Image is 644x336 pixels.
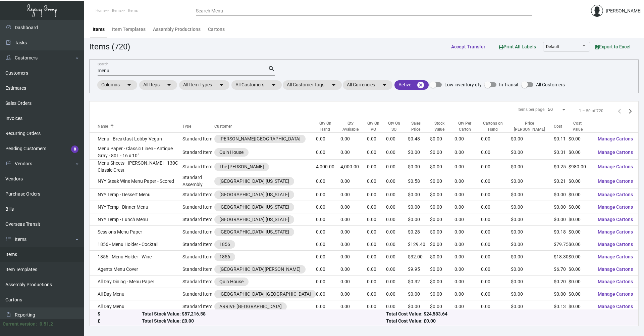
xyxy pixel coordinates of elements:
[569,263,592,276] td: $0.00
[90,201,182,213] td: NYY Temp - Dinner Menu
[598,242,633,247] span: Manage Cartons
[386,263,408,276] td: 0.00
[268,65,275,73] mat-icon: search
[90,238,182,251] td: 1856 - Menu Holder - Cocktail
[316,288,340,300] td: 0.00
[592,213,638,225] button: Manage Cartons
[481,238,511,251] td: 0.00
[219,216,289,223] div: [GEOGRAPHIC_DATA] [US_STATE]
[598,304,633,309] span: Manage Cartons
[592,238,638,250] button: Manage Cartons
[386,238,408,251] td: 0.00
[554,276,569,288] td: $0.20
[380,81,388,89] mat-icon: arrow_drop_down
[219,163,264,170] div: The [PERSON_NAME]
[316,226,340,238] td: 0.00
[481,263,511,276] td: 0.00
[340,174,367,188] td: 0.00
[511,120,554,132] div: Price [PERSON_NAME]
[481,160,511,174] td: 0.00
[554,201,569,213] td: $0.00
[569,213,592,226] td: $0.00
[592,146,638,158] button: Manage Cartons
[430,238,454,251] td: $0.00
[142,318,386,325] div: Total Stock Value: £0.00
[548,108,567,112] mat-select: Items per page:
[343,80,392,90] mat-chip: All Currencies
[481,174,511,188] td: 0.00
[182,213,215,226] td: Standard Item
[454,160,481,174] td: 0.00
[386,318,630,325] div: Total Cost Value: £0.00
[430,251,454,263] td: $0.00
[481,133,511,145] td: 0.00
[208,26,225,33] div: Cartons
[182,123,191,129] div: Type
[97,80,137,90] mat-chip: Columns
[569,238,592,251] td: $0.00
[481,300,511,313] td: 0.00
[340,263,367,276] td: 0.00
[481,276,511,288] td: 0.00
[569,145,592,160] td: $0.00
[340,288,367,300] td: 0.00
[481,201,511,213] td: 0.00
[554,133,569,145] td: $0.11
[316,276,340,288] td: 0.00
[316,263,340,276] td: 0.00
[430,201,454,213] td: $0.00
[142,311,386,318] div: Total Stock Value: $57,216.58
[408,213,430,226] td: $0.00
[554,213,569,226] td: $0.00
[592,263,638,275] button: Manage Cartons
[316,201,340,213] td: 0.00
[569,174,592,188] td: $0.00
[408,226,430,238] td: $0.28
[386,160,408,174] td: 0.00
[340,120,361,132] div: Qty Available
[408,300,430,313] td: $0.00
[598,178,633,184] span: Manage Cartons
[283,80,342,90] mat-chip: All Customer Tags
[408,133,430,145] td: $0.48
[340,120,367,132] div: Qty Available
[90,174,182,188] td: NYY Steak Wine Menu Paper - Scored
[125,81,133,89] mat-icon: arrow_drop_down
[182,238,215,251] td: Standard Item
[219,291,311,298] div: [GEOGRAPHIC_DATA] [GEOGRAPHIC_DATA]
[367,263,386,276] td: 0.00
[340,213,367,226] td: 0.00
[340,145,367,160] td: 0.00
[90,213,182,226] td: NYY Temp - Lunch Menu
[408,145,430,160] td: $0.00
[219,149,244,156] div: Quin House
[386,300,408,313] td: 0.00
[554,300,569,313] td: $0.13
[367,226,386,238] td: 0.00
[367,133,386,145] td: 0.00
[367,276,386,288] td: 0.00
[408,238,430,251] td: $129.40
[182,263,215,276] td: Standard Item
[219,135,301,142] div: [PERSON_NAME][GEOGRAPHIC_DATA]
[219,241,230,248] div: 1856
[592,276,638,288] button: Manage Cartons
[430,160,454,174] td: $0.00
[367,251,386,263] td: 0.00
[316,160,340,174] td: 4,000.00
[430,188,454,201] td: $0.00
[90,145,182,160] td: Menu Paper - Classic Linen - Antique Gray - 80T - 16 x 10"
[408,263,430,276] td: $9.95
[408,120,424,132] div: Sales Price
[569,288,592,300] td: $0.00
[90,251,182,263] td: 1856 - Menu Holder - Wine
[592,133,638,145] button: Manage Cartons
[96,8,106,13] span: Home
[554,123,562,129] div: Cost
[128,8,138,13] span: Items
[430,263,454,276] td: $0.00
[569,160,592,174] td: $980.00
[340,201,367,213] td: 0.00
[367,174,386,188] td: 0.00
[90,188,182,201] td: NYY Temp - Dessert Menu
